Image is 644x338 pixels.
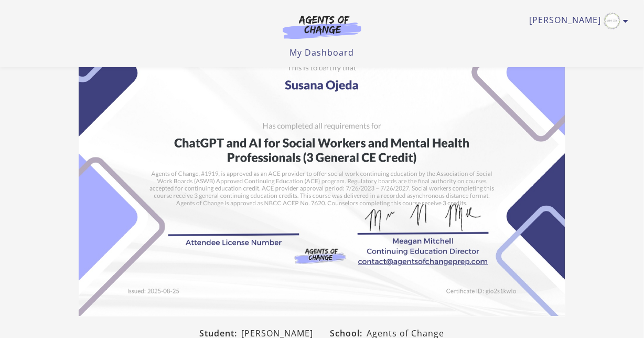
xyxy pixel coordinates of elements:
img: Agents of Change Logo [272,15,372,39]
a: Toggle menu [529,13,623,29]
a: My Dashboard [290,47,355,58]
